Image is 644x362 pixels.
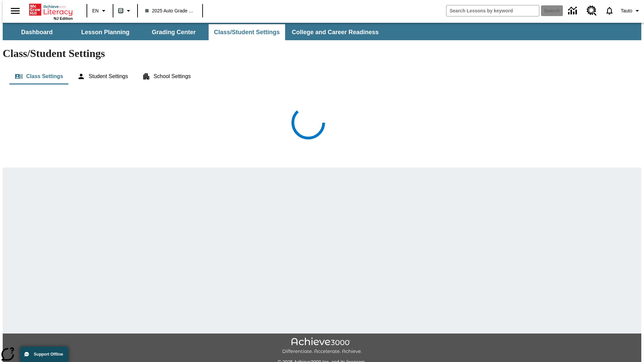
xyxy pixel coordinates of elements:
a: Home [29,3,73,16]
button: Support Offline [20,347,68,362]
button: Grading Center [140,24,207,40]
img: Achieve3000 Differentiate Accelerate Achieve [282,338,362,355]
button: Profile/Settings [618,5,644,17]
a: Data Center [564,2,583,20]
button: College and Career Readiness [286,24,384,40]
button: Class/Student Settings [209,24,285,40]
span: Support Offline [34,352,63,357]
span: Tauto [621,7,632,14]
button: Student Settings [72,68,133,84]
div: Class/Student Settings [9,68,635,84]
button: Open side menu [5,1,25,21]
input: search field [446,5,539,16]
div: Home [29,2,73,20]
button: School Settings [137,68,196,84]
a: Notifications [601,2,618,19]
div: SubNavbar [3,23,641,40]
span: B [119,6,122,15]
span: NJ Edition [54,16,73,20]
button: Language: EN, Select a language [89,5,111,17]
button: Boost Class color is gray green. Change class color [115,5,135,17]
div: SubNavbar [3,24,385,40]
button: Class Settings [9,68,68,84]
h1: Class/Student Settings [3,47,641,60]
span: 2025 Auto Grade 1 B [145,7,195,14]
a: Resource Center, Will open in new tab [583,2,601,20]
button: Dashboard [3,24,70,40]
span: EN [92,7,99,14]
button: Lesson Planning [72,24,139,40]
